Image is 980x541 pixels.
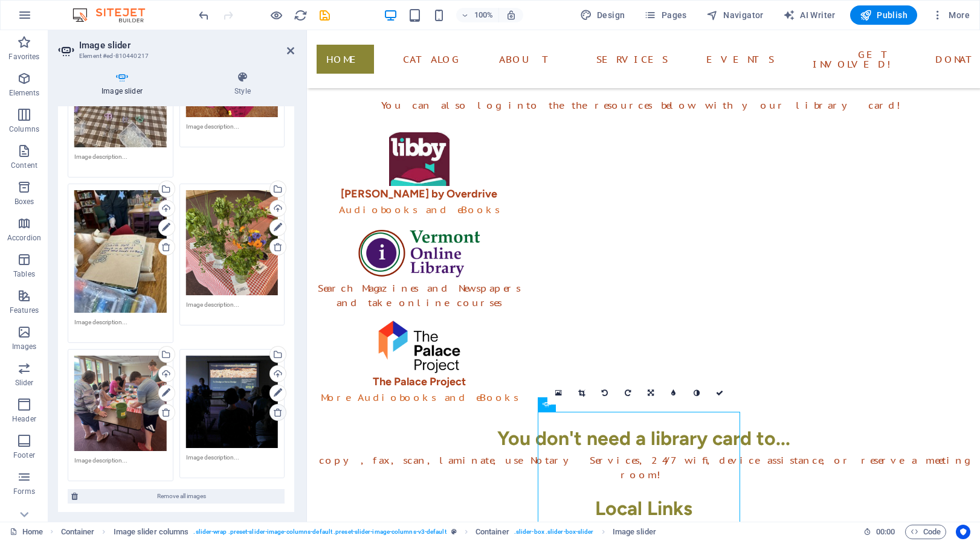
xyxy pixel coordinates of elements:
[15,197,34,206] p: Boxes
[12,342,37,351] p: Images
[911,525,941,539] span: Code
[927,5,975,25] button: More
[514,525,594,539] span: . slider-box .slider-box-slider
[885,527,886,536] span: :
[74,356,167,450] div: food02-ETkF1BW-Ds9oTCx7ddFXAQ.jpg
[860,9,907,21] span: Publish
[13,269,35,279] p: Tables
[778,5,840,25] button: AI Writer
[613,525,656,539] span: Click to select. Double-click to edit
[783,9,836,21] span: AI Writer
[863,525,895,539] h6: Session time
[616,382,639,405] a: Rotate right 90°
[12,414,36,424] p: Header
[13,487,35,496] p: Forms
[294,8,308,22] i: Reload page
[593,382,616,405] a: Rotate left 90°
[79,51,270,62] h3: Element #ed-810440217
[9,124,39,134] p: Columns
[61,525,656,539] nav: breadcrumb
[15,378,34,388] p: Slider
[475,525,509,539] span: Click to select. Double-click to edit
[570,382,593,405] a: Crop mode
[708,382,731,405] a: Confirm ( ⌘ ⏎ )
[706,9,764,21] span: Navigator
[876,525,895,539] span: 00 00
[318,8,332,22] i: Save (Ctrl+S)
[196,8,211,22] button: undo
[932,9,970,21] span: More
[662,382,685,405] a: Blur
[186,190,279,295] div: food03-p__bKuDBUelVGMDLjuxhQw.jpg
[639,5,691,25] button: Pages
[850,5,917,25] button: Publish
[7,233,41,243] p: Accordion
[11,161,37,170] p: Content
[58,71,191,97] h4: Image slider
[575,5,630,25] div: Design (Ctrl+Alt+Y)
[74,190,167,313] div: blind-book-Mp4rUZ-HG5uVt48RxL1btw.jpg
[79,40,294,51] h2: Image slider
[269,8,283,22] button: Click here to leave preview mode and continue editing
[451,528,457,535] i: This element is a customizable preset
[293,8,308,22] button: reload
[186,356,279,448] div: Watershed_Dredge-q6lr7HXd7RVrReG-4H0TFg.jpg
[685,382,708,405] a: Greyscale
[317,8,332,22] button: save
[193,525,446,539] span: . slider-wrap .preset-slider-image-columns-default .preset-slider-image-columns-v3-default
[8,52,39,62] p: Favorites
[639,382,662,405] a: Change orientation
[701,5,769,25] button: Navigator
[456,8,499,22] button: 100%
[10,525,43,539] a: Click to cancel selection. Double-click to open Pages
[956,525,970,539] button: Usercentrics
[68,489,285,504] button: Remove all images
[13,450,35,460] p: Footer
[114,525,189,539] span: Click to select. Double-click to edit
[905,525,946,539] button: Code
[191,71,294,97] h4: Style
[10,306,39,315] p: Features
[644,9,686,21] span: Pages
[61,525,95,539] span: Click to select. Double-click to edit
[580,9,625,21] span: Design
[547,382,570,405] a: Select files from the file manager, stock photos, or upload file(s)
[197,8,211,22] i: Undo: Change slider images (Ctrl+Z)
[82,489,281,504] span: Remove all images
[506,10,517,21] i: On resize automatically adjust zoom level to fit chosen device.
[69,8,160,22] img: Editor Logo
[575,5,630,25] button: Design
[9,88,40,98] p: Elements
[474,8,494,22] h6: 100%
